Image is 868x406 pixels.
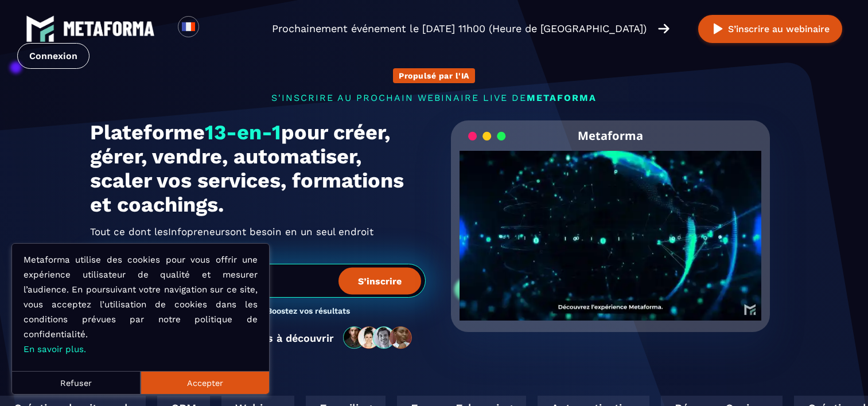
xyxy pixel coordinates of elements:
a: En savoir plus. [24,344,86,354]
p: Prochainement événement le [DATE] 11h00 (Heure de [GEOGRAPHIC_DATA]) [272,21,647,37]
h3: Boostez vos résultats [267,306,350,317]
div: Search for option [199,16,227,41]
img: play [711,22,725,36]
button: S’inscrire au webinaire [698,15,842,43]
img: community-people [340,326,417,350]
a: Connexion [17,43,89,69]
h1: Plateforme pour créer, gérer, vendre, automatiser, scaler vos services, formations et coachings. [90,120,426,217]
h2: Metaforma [578,120,643,151]
span: METAFORMA [527,92,597,103]
img: loading [468,131,506,142]
video: Your browser does not support the video tag. [460,151,762,302]
p: Metaforma utilise des cookies pour vous offrir une expérience utilisateur de qualité et mesurer l... [24,252,258,357]
button: Accepter [141,371,269,394]
img: logo [26,14,55,43]
button: Refuser [12,371,141,394]
img: fr [181,19,196,34]
span: 13-en-1 [205,120,281,145]
img: arrow-right [658,22,670,35]
button: S’inscrire [338,267,421,294]
input: Search for option [209,22,217,36]
span: Infopreneurs [168,222,230,241]
img: logo [63,21,155,36]
p: s'inscrire au prochain webinaire live de [90,92,779,103]
h2: Tout ce dont les ont besoin en un seul endroit [90,222,426,241]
